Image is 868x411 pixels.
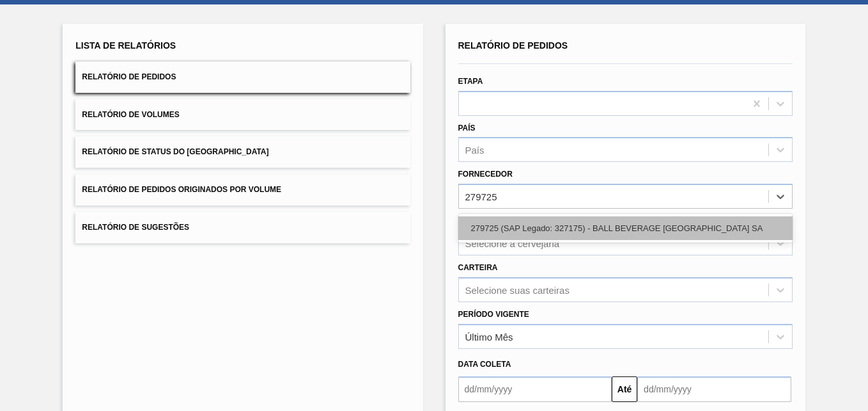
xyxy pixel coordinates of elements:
button: Relatório de Volumes [75,99,410,131]
label: Fornecedor [458,170,513,179]
span: Data coleta [458,360,511,369]
span: Relatório de Sugestões [82,223,189,232]
span: Relatório de Pedidos Originados por Volume [82,185,281,194]
button: Relatório de Pedidos Originados por Volume [75,174,410,205]
button: Relatório de Sugestões [75,212,410,243]
button: Relatório de Pedidos [75,61,410,93]
div: Último Mês [465,331,513,342]
label: Período Vigente [458,310,529,319]
button: Até [612,376,637,402]
div: 279725 (SAP Legado: 327175) - BALL BEVERAGE [GEOGRAPHIC_DATA] SA [458,216,793,240]
input: dd/mm/yyyy [637,376,791,402]
div: Selecione a cervejaria [465,238,560,248]
label: Carteira [458,263,498,272]
span: Relatório de Pedidos [458,40,568,51]
span: Relatório de Pedidos [82,72,176,81]
span: Lista de Relatórios [75,40,176,51]
button: Relatório de Status do [GEOGRAPHIC_DATA] [75,136,410,168]
div: País [465,145,484,156]
label: Etapa [458,77,483,86]
span: Relatório de Volumes [82,110,179,119]
span: Relatório de Status do [GEOGRAPHIC_DATA] [82,147,268,156]
label: País [458,124,476,133]
div: Selecione suas carteiras [465,284,570,295]
input: dd/mm/yyyy [458,376,612,402]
